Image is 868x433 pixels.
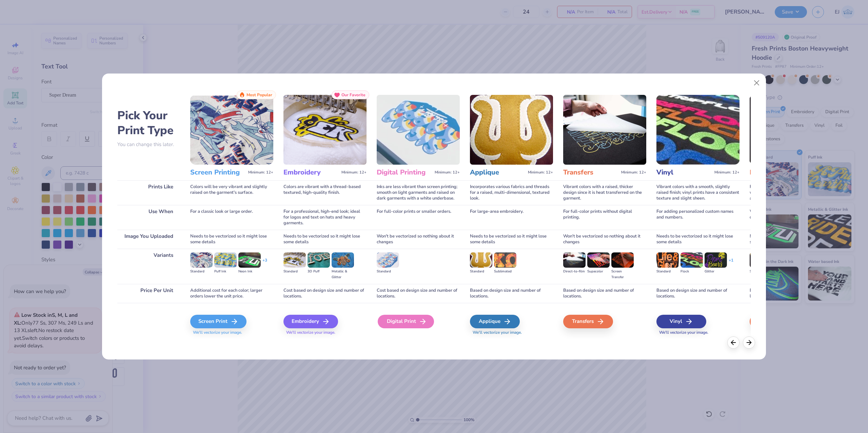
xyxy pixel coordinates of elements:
[377,95,460,165] img: Digital Printing
[656,180,739,205] div: Vibrant colors with a smooth, slightly raised finish; vinyl prints have a consistent texture and ...
[117,249,180,284] div: Variants
[656,252,679,267] img: Standard
[238,252,261,267] img: Neon Ink
[528,170,553,175] span: Minimum: 12+
[377,180,460,205] div: Inks are less vibrant than screen printing; smooth on light garments and raised on dark garments ...
[656,315,706,328] div: Vinyl
[117,142,180,147] p: You can change this later.
[214,252,237,267] img: Puff Ink
[563,252,586,267] img: Direct-to-film
[248,170,273,175] span: Minimum: 12+
[470,284,553,303] div: Based on design size and number of locations.
[377,230,460,249] div: Won't be vectorized so nothing about it changes
[283,269,306,274] div: Standard
[470,330,553,335] span: We'll vectorize your image.
[190,269,213,274] div: Standard
[435,170,460,175] span: Minimum: 12+
[378,315,434,328] div: Digital Print
[341,170,367,175] span: Minimum: 12+
[470,180,553,205] div: Incorporates various fabrics and threads for a raised, multi-dimensional, textured look.
[705,269,727,274] div: Glitter
[283,315,338,328] div: Embroidery
[656,230,739,249] div: Needs to be vectorized so it might lose some details
[117,205,180,230] div: Use When
[190,180,273,205] div: Colors will be very vibrant and slightly raised on the garment's surface.
[283,180,367,205] div: Colors are vibrant with a thread-based textured, high-quality finish.
[117,284,180,303] div: Price Per Unit
[262,257,267,269] div: + 3
[332,269,354,280] div: Metallic & Glitter
[729,257,733,269] div: + 1
[377,252,399,267] img: Standard
[705,252,727,267] img: Glitter
[190,95,273,165] img: Screen Printing
[470,252,492,267] img: Standard
[656,205,739,230] div: For adding personalized custom names and numbers.
[470,269,492,274] div: Standard
[587,252,610,267] img: Supacolor
[750,315,800,328] div: Foil
[621,170,646,175] span: Minimum: 12+
[494,269,516,274] div: Sublimated
[238,269,261,274] div: Neon Ink
[283,284,367,303] div: Cost based on design size and number of locations.
[283,168,339,177] h3: Embroidery
[563,315,613,328] div: Transfers
[750,95,833,165] img: Foil
[470,95,553,165] img: Applique
[190,168,245,177] h3: Screen Printing
[750,230,833,249] div: Needs to be vectorized so it might lose some details
[246,92,272,97] span: Most Popular
[750,284,833,303] div: Based on design size and number of locations.
[377,269,399,274] div: Standard
[190,330,273,335] span: We'll vectorize your image.
[377,284,460,303] div: Cost based on design size and number of locations.
[656,330,739,335] span: We'll vectorize your image.
[656,95,739,165] img: Vinyl
[587,269,610,274] div: Supacolor
[680,269,703,274] div: Flock
[283,330,367,335] span: We'll vectorize your image.
[563,269,586,274] div: Direct-to-film
[117,230,180,249] div: Image You Uploaded
[680,252,703,267] img: Flock
[190,315,246,328] div: Screen Print
[563,95,646,165] img: Transfers
[377,205,460,230] div: For full-color prints or smaller orders.
[750,252,772,267] img: Standard
[117,108,180,138] h2: Pick Your Print Type
[750,205,833,230] div: When you want to add a shine to the design that stands out on the garment.
[611,269,634,280] div: Screen Transfer
[283,230,367,249] div: Needs to be vectorized so it might lose some details
[563,284,646,303] div: Based on design size and number of locations.
[190,284,273,303] div: Additional cost for each color; larger orders lower the unit price.
[750,269,772,274] div: Standard
[656,269,679,274] div: Standard
[563,230,646,249] div: Won't be vectorized so nothing about it changes
[750,180,833,205] div: Foil prints have a shiny, metallic finish with a smooth, slightly raised surface for a luxurious ...
[750,330,833,335] span: We'll vectorize your image.
[308,269,330,274] div: 3D Puff
[214,269,237,274] div: Puff Ink
[750,168,805,177] h3: Foil
[563,205,646,230] div: For full-color prints without digital printing.
[190,205,273,230] div: For a classic look or large order.
[332,252,354,267] img: Metallic & Glitter
[563,180,646,205] div: Vibrant colors with a raised, thicker design since it is heat transferred on the garment.
[563,168,618,177] h3: Transfers
[308,252,330,267] img: 3D Puff
[656,168,712,177] h3: Vinyl
[470,168,525,177] h3: Applique
[494,252,516,267] img: Sublimated
[190,252,213,267] img: Standard
[283,252,306,267] img: Standard
[377,168,432,177] h3: Digital Printing
[117,180,180,205] div: Prints Like
[341,92,366,97] span: Our Favorite
[611,252,634,267] img: Screen Transfer
[656,284,739,303] div: Based on design size and number of locations.
[283,95,367,165] img: Embroidery
[470,230,553,249] div: Needs to be vectorized so it might lose some details
[470,205,553,230] div: For large-area embroidery.
[470,315,520,328] div: Applique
